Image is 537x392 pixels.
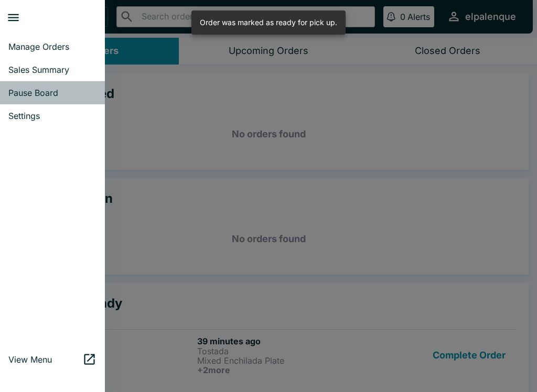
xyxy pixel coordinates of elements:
[8,354,82,365] span: View Menu
[8,88,96,98] span: Pause Board
[8,111,96,121] span: Settings
[200,14,337,31] div: Order was marked as ready for pick up.
[8,41,96,52] span: Manage Orders
[8,64,96,75] span: Sales Summary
